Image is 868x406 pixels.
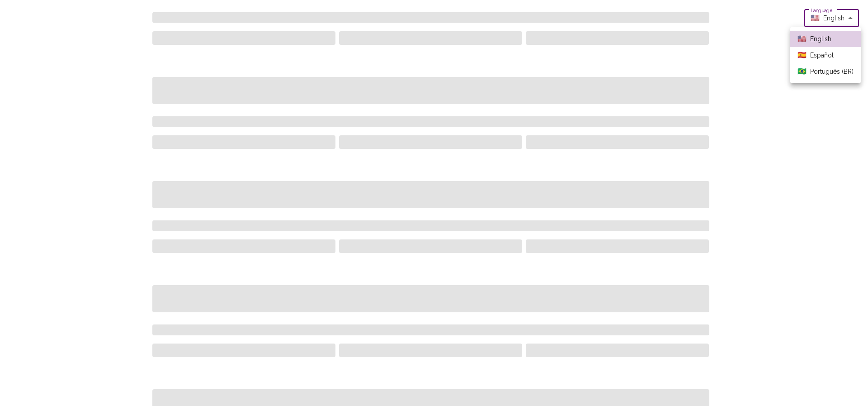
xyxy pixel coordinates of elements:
span: English [810,34,831,44]
span: 🇪🇸 [797,50,807,61]
span: Português (BR) [810,67,854,76]
span: 🇧🇷 [797,66,807,77]
span: 🇺🇸 [797,33,807,44]
span: Español [810,51,834,60]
